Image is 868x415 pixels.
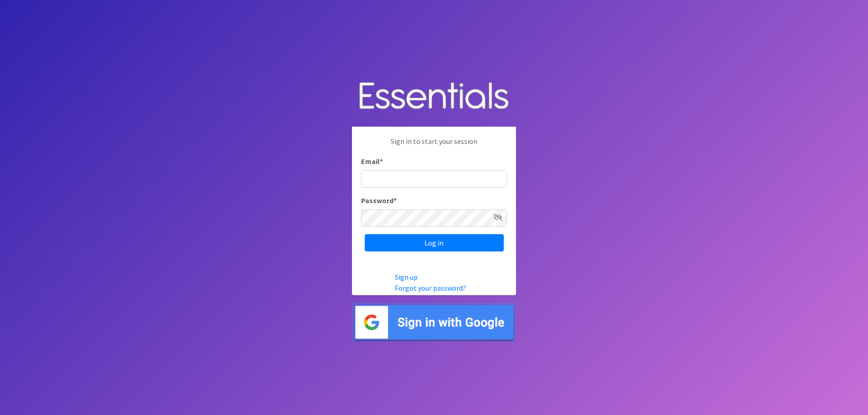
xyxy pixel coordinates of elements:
[361,156,383,167] label: Email
[361,195,397,206] label: Password
[395,283,466,292] a: Forgot your password?
[393,196,397,205] abbr: required
[380,157,383,166] abbr: required
[352,73,516,120] img: Human Essentials
[365,234,504,251] input: Log in
[361,136,507,156] p: Sign in to start your session
[352,302,516,342] img: Sign in with Google
[395,272,418,282] a: Sign up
